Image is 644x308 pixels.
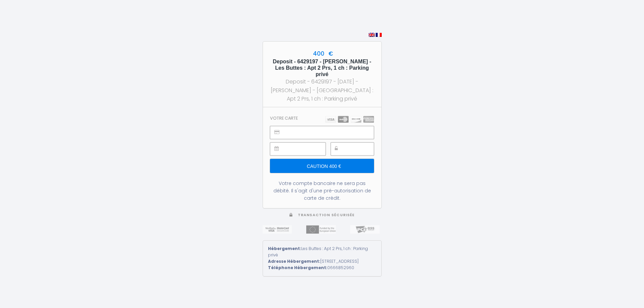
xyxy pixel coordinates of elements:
strong: Hébergement: [268,246,301,251]
div: [STREET_ADDRESS] [268,258,376,265]
div: Deposit - 6429197 - [DATE] - [PERSON_NAME] - [GEOGRAPHIC_DATA] : Apt 2 Prs, 1 ch : Parking privé [269,77,375,103]
img: carts.png [325,116,374,123]
iframe: Secure payment input frame [346,143,374,155]
iframe: Secure payment input frame [285,126,373,139]
div: Votre compte bancaire ne sera pas débité. Il s'agit d'une pré-autorisation de carte de crédit. [270,180,374,202]
strong: Téléphone Hébergement: [268,265,327,270]
div: 0666852960 [268,265,376,271]
img: en.png [369,33,375,37]
iframe: Secure payment input frame [285,143,325,155]
h3: Votre carte [270,116,298,121]
span: 400 € [311,50,333,58]
strong: Adresse Hébergement: [268,258,320,264]
img: fr.png [376,33,382,37]
span: Transaction sécurisée [298,212,355,218]
h5: Deposit - 6429197 - [PERSON_NAME] - Les Buttes : Apt 2 Prs, 1 ch : Parking privé [269,58,375,78]
input: Caution 400 € [270,159,374,173]
div: Les Buttes : Apt 2 Prs, 1 ch : Parking privé [268,246,376,258]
